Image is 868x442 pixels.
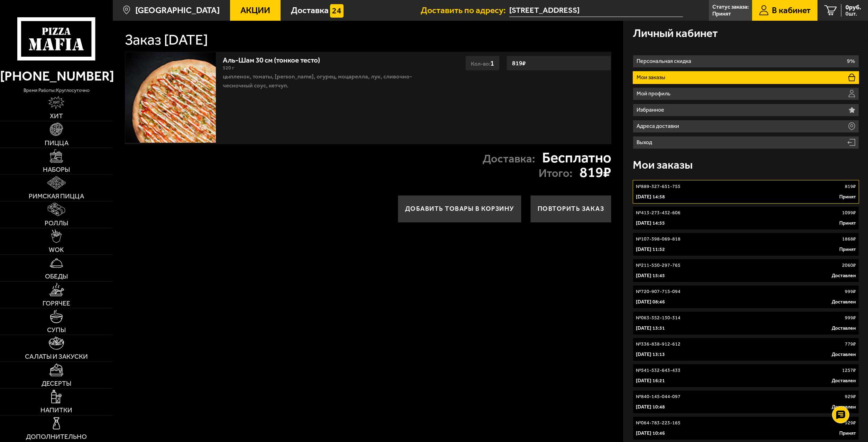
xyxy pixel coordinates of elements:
button: Повторить заказ [530,195,611,222]
p: Итого: [539,168,573,179]
p: Принят [712,11,731,17]
p: Доставлен [832,299,856,305]
p: [DATE] 14:58 [636,194,665,200]
p: [DATE] 14:55 [636,220,665,227]
p: [DATE] 13:13 [636,351,665,358]
a: №889-327-651-755819₽[DATE] 14:58Принят [633,180,859,204]
p: № 889-327-651-755 [636,183,680,190]
p: Доставлен [832,351,856,358]
strong: 819 ₽ [579,165,611,180]
input: Ваш адрес доставки [509,4,683,17]
p: № 107-398-069-818 [636,236,680,243]
p: № 720-907-715-094 [636,288,680,295]
span: Дополнительно [26,433,87,440]
p: Принят [839,430,856,437]
a: №211-550-297-7652060₽[DATE] 15:45Доставлен [633,259,859,282]
span: [GEOGRAPHIC_DATA] [135,6,220,15]
p: Принят [839,246,856,253]
p: 9% [847,58,855,64]
p: Доставлен [832,272,856,279]
span: 520 г [223,65,234,71]
p: Адреса доставки [637,123,682,129]
span: Доставка [291,6,329,15]
span: Акции [240,6,270,15]
span: WOK [49,246,64,253]
p: [DATE] 10:48 [636,404,665,411]
p: 1868 ₽ [842,236,856,243]
span: Салаты и закуски [25,353,88,360]
p: [DATE] 11:52 [636,246,665,253]
span: Санкт-Петербург Приморский проспект 167к1 [509,4,683,17]
span: 1 [490,59,494,67]
p: цыпленок, томаты, [PERSON_NAME], огурец, моцарелла, лук, сливочно-чесночный соус, кетчуп. [223,72,433,90]
span: Наборы [43,166,70,173]
p: Выход [637,140,655,145]
span: Доставить по адресу: [421,6,509,15]
p: Доставлен [832,404,856,411]
p: Статус заказа: [712,4,749,10]
span: Десерты [42,380,71,387]
p: 779 ₽ [845,341,856,348]
p: Доставлен [832,377,856,384]
span: Пицца [45,140,68,146]
a: №336-838-912-612779₽[DATE] 13:13Доставлен [633,338,859,361]
p: 999 ₽ [845,288,856,295]
p: № 413-273-432-606 [636,209,680,216]
span: В кабинет [772,6,811,15]
h3: Мои заказы [633,159,693,171]
span: Обеды [45,273,68,280]
h3: Личный кабинет [633,28,718,39]
a: №541-532-643-4331257₽[DATE] 16:21Доставлен [633,364,859,387]
p: Принят [839,194,856,200]
span: Супы [47,327,66,333]
p: [DATE] 15:45 [636,272,665,279]
p: Принят [839,220,856,227]
button: Добавить товары в корзину [398,195,521,222]
p: 1099 ₽ [842,209,856,216]
a: №107-398-069-8181868₽[DATE] 11:52Принят [633,233,859,256]
p: № 211-550-297-765 [636,262,680,269]
a: №063-352-130-314999₽[DATE] 13:31Доставлен [633,311,859,335]
p: 819 ₽ [845,183,856,190]
p: 2060 ₽ [842,262,856,269]
span: 0 руб. [846,4,861,10]
strong: 819 ₽ [510,57,528,70]
a: №840-145-044-097929₽[DATE] 10:48Доставлен [633,390,859,414]
p: Персональная скидка [637,58,694,64]
p: 929 ₽ [845,393,856,400]
p: Избранное [637,107,667,113]
strong: Бесплатно [542,151,611,165]
img: 15daf4d41897b9f0e9f617042186c801.svg [330,4,344,18]
span: Роллы [45,220,68,226]
p: [DATE] 10:46 [636,430,665,437]
p: № 063-352-130-314 [636,314,680,321]
p: 999 ₽ [845,314,856,321]
p: Мой профиль [637,91,673,96]
p: № 064-783-223-165 [636,420,680,426]
span: Хит [50,113,63,119]
p: № 336-838-912-612 [636,341,680,348]
span: Горячее [43,300,70,307]
span: Напитки [40,407,72,413]
p: № 840-145-044-097 [636,393,680,400]
p: Доставлен [832,325,856,332]
p: Мои заказы [637,75,668,80]
p: 1257 ₽ [842,367,856,374]
a: №720-907-715-094999₽[DATE] 08:46Доставлен [633,285,859,309]
div: Кол-во: [465,56,500,70]
a: Аль-Шам 30 см (тонкое тесто) [223,53,329,64]
a: №064-783-223-165929₽[DATE] 10:46Принят [633,416,859,440]
p: [DATE] 16:21 [636,377,665,384]
p: [DATE] 13:31 [636,325,665,332]
span: Римская пицца [29,193,84,199]
p: [DATE] 08:46 [636,299,665,305]
p: Доставка: [483,153,535,164]
p: № 541-532-643-433 [636,367,680,374]
h1: Заказ [DATE] [125,33,208,47]
span: 0 шт. [846,11,861,17]
a: №413-273-432-6061099₽[DATE] 14:55Принят [633,206,859,230]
